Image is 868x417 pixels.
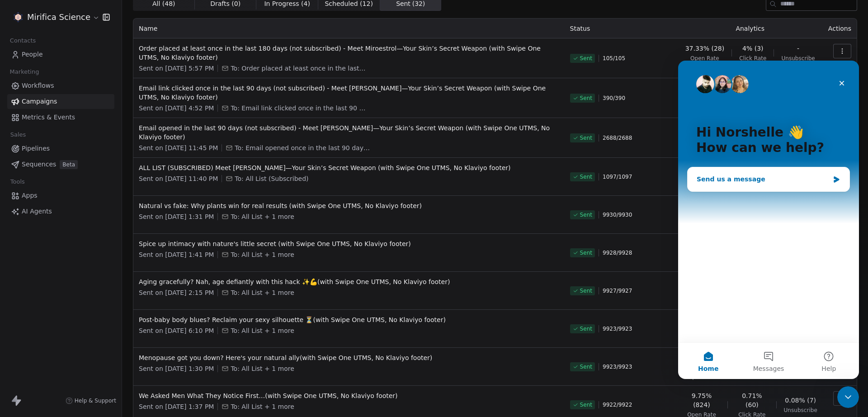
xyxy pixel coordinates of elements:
a: Workflows [7,78,114,93]
span: Sent [580,134,592,142]
span: To: Email opened once in the last 90 days (not subscribed) [235,143,370,152]
span: Sent [580,211,592,218]
th: Name [133,19,565,38]
span: Sent on [DATE] 11:40 PM [139,174,218,183]
span: Tools [6,175,28,189]
span: To: All List (Subscribed) [235,174,308,183]
span: Metrics & Events [22,113,75,122]
span: Sent on [DATE] 1:31 PM [139,212,214,221]
th: Analytics [678,19,823,38]
span: To: Order placed at least once in the last 180 days (not subscribed) [231,64,366,73]
span: Sent [580,173,592,180]
span: Sent [580,249,592,256]
span: 9930 / 9930 [603,211,632,218]
span: Aging gracefully? Nah, age defiantly with this hack ✨💪(with Swipe One UTMS, No Klaviyo footer) [139,277,559,286]
span: To: All List + 1 more [231,288,294,297]
span: - [797,44,799,53]
span: We Asked Men What They Notice First…(with Swipe One UTMS, No Klaviyo footer) [139,391,559,400]
iframe: Intercom live chat [678,61,859,379]
a: Pipelines [7,141,114,156]
span: 37.33% (28) [685,44,725,53]
span: Sent on [DATE] 2:15 PM [139,288,214,297]
span: Sent [580,95,592,102]
span: 2688 / 2688 [603,134,632,142]
span: Sent on [DATE] 11:45 PM [139,143,218,152]
span: Beta [60,160,78,169]
span: Sent on [DATE] 6:10 PM [139,326,214,335]
span: Help & Support [75,397,116,404]
span: 9923 / 9923 [603,325,632,332]
span: 9922 / 9922 [603,401,632,408]
span: AI Agents [22,207,52,216]
span: Sent on [DATE] 1:30 PM [139,364,214,373]
th: Status [565,19,678,38]
span: Unsubscribe [784,407,817,414]
span: Pipelines [22,144,50,153]
span: Order placed at least once in the last 180 days (not subscribed) - Meet Miroestrol—Your Skin’s Se... [139,44,559,62]
span: Campaigns [22,97,57,106]
a: Apps [7,188,114,203]
span: 0.08% (7) [785,396,816,405]
a: SequencesBeta [7,157,114,172]
a: Campaigns [7,94,114,109]
span: Sent on [DATE] 5:57 PM [139,64,214,73]
span: Sent on [DATE] 1:41 PM [139,250,214,259]
span: Natural vs fake: Why plants win for real results (with Swipe One UTMS, No Klaviyo footer) [139,201,559,210]
span: 9.75% (824) [683,391,721,409]
span: Unsubscribe [781,55,815,62]
span: Apps [22,191,38,200]
span: Sent [580,401,592,408]
span: 0.71% (60) [735,391,769,409]
span: 9923 / 9923 [603,363,632,370]
span: Sent [580,325,592,332]
span: Sent [580,363,592,370]
span: To: All List + 1 more [231,212,294,221]
span: 1097 / 1097 [603,173,632,180]
span: Email opened in the last 90 days (not subscribed) - Meet [PERSON_NAME]—Your Skin’s Secret Weapon ... [139,123,559,142]
span: Contacts [6,34,40,47]
a: Metrics & Events [7,110,114,125]
button: Mirifica Science [11,9,96,25]
span: Workflows [22,81,54,90]
span: 9928 / 9928 [603,249,632,256]
span: Post-baby body blues? Reclaim your sexy silhouette ⏳(with Swipe One UTMS, No Klaviyo footer) [139,315,559,324]
span: To: All List + 1 more [231,326,294,335]
span: People [22,50,43,59]
span: Marketing [6,65,43,79]
span: Open Rate [690,55,719,62]
iframe: Intercom live chat [837,386,859,408]
span: Spice up intimacy with nature's little secret (with Swipe One UTMS, No Klaviyo footer) [139,239,559,248]
span: Menopause got you down? Here's your natural ally(with Swipe One UTMS, No Klaviyo footer) [139,353,559,362]
span: To: All List + 1 more [231,364,294,373]
span: 9927 / 9927 [603,287,632,294]
span: Email link clicked once in the last 90 days (not subscribed) - Meet [PERSON_NAME]—Your Skin’s Sec... [139,84,559,102]
img: MIRIFICA%20science_logo_icon-big.png [13,12,24,23]
a: People [7,47,114,62]
span: Mirifica Science [27,11,90,23]
a: Help & Support [66,397,116,404]
span: Sequences [22,160,56,169]
th: Actions [823,19,857,38]
span: Sales [6,128,30,142]
span: 105 / 105 [603,55,625,62]
span: Click Rate [739,55,766,62]
span: Sent [580,287,592,294]
span: To: All List + 1 more [231,402,294,411]
span: 390 / 390 [603,95,625,102]
a: AI Agents [7,204,114,219]
span: To: Email link clicked once in the last 90 days (not subscribed) [231,104,366,113]
span: Sent on [DATE] 4:52 PM [139,104,214,113]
